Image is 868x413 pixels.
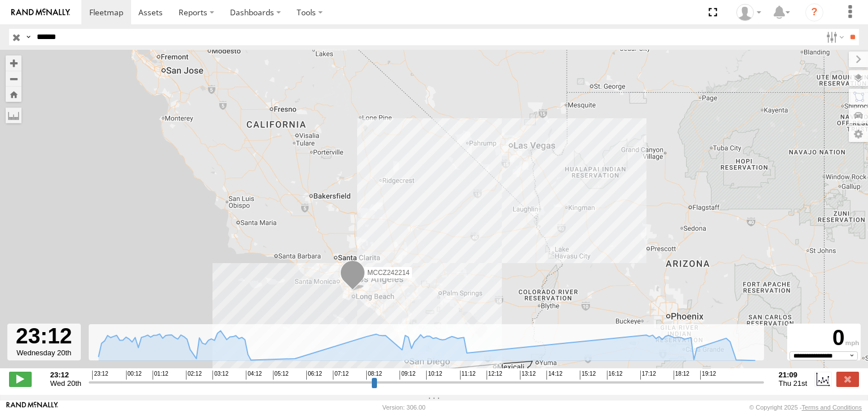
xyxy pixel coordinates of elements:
span: 07:12 [333,371,349,380]
span: 18:12 [674,371,689,380]
label: Search Filter Options [822,29,846,45]
span: 00:12 [126,371,142,380]
span: 16:12 [607,371,623,380]
strong: 23:12 [50,371,81,379]
div: 0 [789,325,859,351]
button: Zoom out [6,71,21,87]
div: © Copyright 2025 - [749,404,862,411]
div: Version: 306.00 [383,404,426,411]
span: 15:12 [580,371,596,380]
span: 19:12 [700,371,716,380]
label: Search Query [24,29,33,45]
label: Map Settings [849,126,868,142]
span: 05:12 [273,371,289,380]
strong: 21:09 [779,371,807,379]
span: 17:12 [640,371,656,380]
span: 06:12 [306,371,322,380]
label: Close [836,372,859,386]
button: Zoom in [6,55,21,71]
span: 11:12 [460,371,476,380]
span: 08:12 [366,371,382,380]
span: 23:12 [92,371,108,380]
div: Zulema McIntosch [732,4,765,21]
label: Play/Stop [9,372,32,386]
span: 03:12 [212,371,228,380]
span: MCCZ242214 [367,269,410,277]
span: 10:12 [426,371,442,380]
span: 14:12 [546,371,562,380]
span: 13:12 [520,371,536,380]
span: 09:12 [400,371,415,380]
a: Terms and Conditions [802,404,862,411]
span: 04:12 [246,371,262,380]
span: 02:12 [186,371,202,380]
span: Thu 21st Aug 2025 [779,379,807,388]
span: 01:12 [153,371,168,380]
i: ? [805,3,823,21]
img: rand-logo.svg [11,8,70,16]
button: Zoom Home [6,87,21,102]
span: Wed 20th Aug 2025 [50,379,81,388]
label: Measure [6,107,21,123]
span: 12:12 [487,371,502,380]
a: Visit our Website [6,402,58,413]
